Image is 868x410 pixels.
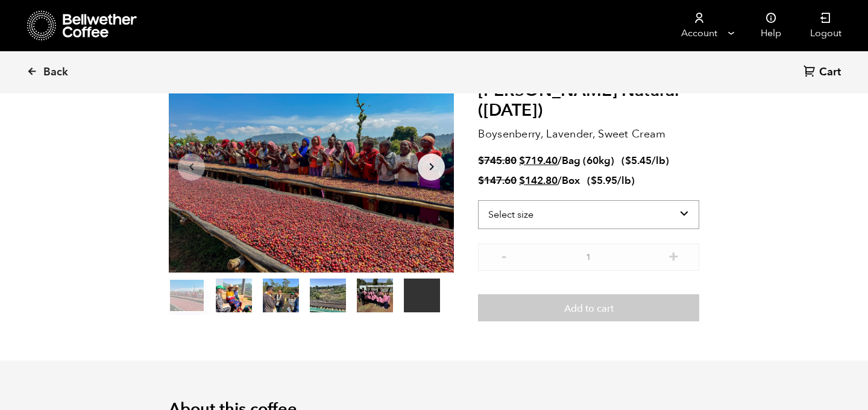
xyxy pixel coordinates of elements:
[562,154,614,168] span: Bag (60kg)
[478,126,699,142] p: Boysenberry, Lavender, Sweet Cream
[43,65,68,80] span: Back
[617,174,631,188] span: /lb
[625,154,652,168] bdi: 5.45
[478,154,484,168] span: $
[819,65,841,80] span: Cart
[587,174,635,188] span: ( )
[804,65,844,81] a: Cart
[519,174,525,188] span: $
[625,154,631,168] span: $
[591,174,597,188] span: $
[478,174,484,188] span: $
[496,250,511,262] button: -
[562,174,580,188] span: Box
[621,154,669,168] span: ( )
[558,154,562,168] span: /
[478,154,517,168] bdi: 745.80
[558,174,562,188] span: /
[591,174,617,188] bdi: 5.95
[652,154,665,168] span: /lb
[519,174,558,188] bdi: 142.80
[478,294,699,322] button: Add to cart
[666,250,681,262] button: +
[478,81,699,121] h2: [PERSON_NAME] Natural ([DATE])
[519,154,525,168] span: $
[519,154,558,168] bdi: 719.40
[478,174,517,188] bdi: 147.60
[404,279,440,312] video: Your browser does not support the video tag.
